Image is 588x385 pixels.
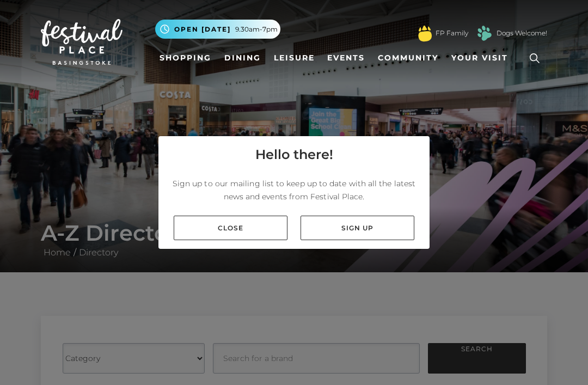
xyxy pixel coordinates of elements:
[323,48,369,68] a: Events
[155,48,216,68] a: Shopping
[436,28,468,38] a: FP Family
[41,19,122,65] img: Festival Place Logo
[174,25,231,34] span: Open [DATE]
[255,145,333,164] h4: Hello there!
[235,25,278,34] span: 9.30am-7pm
[174,216,287,240] a: Close
[451,52,508,64] span: Your Visit
[220,48,265,68] a: Dining
[155,20,280,39] button: Open [DATE] 9.30am-7pm
[301,216,414,240] a: Sign up
[497,28,547,38] a: Dogs Welcome!
[447,48,518,68] a: Your Visit
[167,177,421,203] p: Sign up to our mailing list to keep up to date with all the latest news and events from Festival ...
[269,48,319,68] a: Leisure
[373,48,443,68] a: Community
